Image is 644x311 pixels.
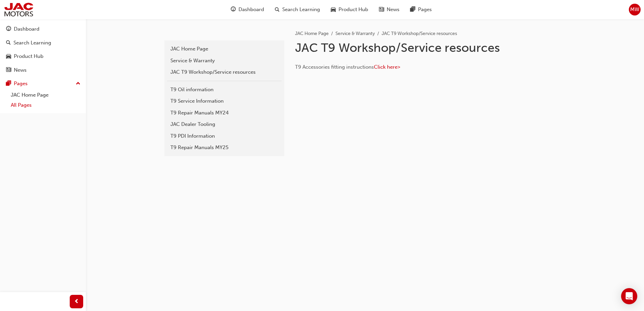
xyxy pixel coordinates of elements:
[167,43,282,55] a: JAC Home Page
[331,5,336,14] span: car-icon
[8,90,83,100] a: JAC Home Page
[339,6,368,13] span: Product Hub
[3,50,83,63] a: Product Hub
[167,95,282,107] a: T9 Service Information
[13,39,51,47] div: Search Learning
[170,144,278,151] div: T9 Repair Manuals MY25
[238,6,264,13] span: Dashboard
[629,4,641,15] button: MW
[167,107,282,119] a: T9 Repair Manuals MY24
[170,68,278,76] div: JAC T9 Workshop/Service resources
[231,5,236,14] span: guage-icon
[14,53,43,60] div: Product Hub
[167,118,282,130] a: JAC Dealer Tooling
[387,6,399,13] span: News
[225,3,269,16] a: guage-iconDashboard
[405,3,437,16] a: pages-iconPages
[14,80,28,88] div: Pages
[170,120,278,128] div: JAC Dealer Tooling
[6,26,11,32] span: guage-icon
[3,64,83,76] a: News
[295,64,374,70] span: T9 Accessories fitting instructions
[6,81,11,87] span: pages-icon
[374,64,400,70] a: Click here>
[170,132,278,140] div: T9 PDI Information
[3,2,34,17] img: jac-portal
[170,86,278,94] div: T9 Oil information
[3,23,83,35] a: Dashboard
[3,77,83,90] button: Pages
[167,66,282,78] a: JAC T9 Workshop/Service resources
[382,30,457,38] li: JAC T9 Workshop/Service resources
[6,40,11,46] span: search-icon
[6,54,11,60] span: car-icon
[621,288,637,304] div: Open Intercom Messenger
[167,130,282,142] a: T9 PDI Information
[170,97,278,105] div: T9 Service Information
[74,298,79,306] span: prev-icon
[325,3,374,16] a: car-iconProduct Hub
[630,6,639,13] span: MW
[170,57,278,65] div: Service & Warranty
[14,66,27,74] div: News
[379,5,384,14] span: news-icon
[295,40,516,55] h1: JAC T9 Workshop/Service resources
[3,37,83,49] a: Search Learning
[14,25,39,33] div: Dashboard
[418,6,432,13] span: Pages
[170,109,278,117] div: T9 Repair Manuals MY24
[3,22,83,77] button: DashboardSearch LearningProduct HubNews
[170,45,278,53] div: JAC Home Page
[295,31,329,36] a: JAC Home Page
[269,3,325,16] a: search-iconSearch Learning
[76,79,80,88] span: up-icon
[374,3,405,16] a: news-iconNews
[167,142,282,153] a: T9 Repair Manuals MY25
[282,6,320,13] span: Search Learning
[8,100,83,110] a: All Pages
[410,5,415,14] span: pages-icon
[335,31,375,36] a: Service & Warranty
[167,55,282,67] a: Service & Warranty
[275,5,280,14] span: search-icon
[6,67,11,73] span: news-icon
[167,84,282,96] a: T9 Oil information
